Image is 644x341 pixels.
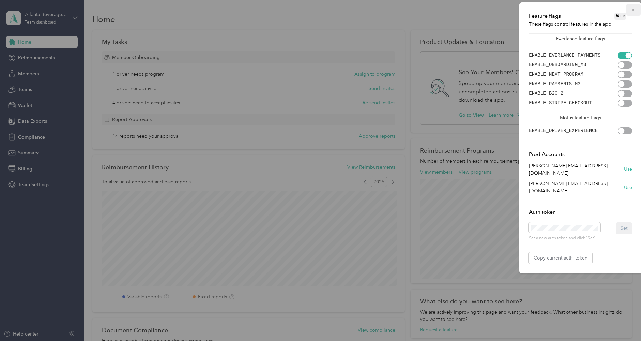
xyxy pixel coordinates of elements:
span: Auth token [529,209,556,215]
p: [PERSON_NAME][EMAIL_ADDRESS][DOMAIN_NAME] [529,180,624,194]
p: [PERSON_NAME][EMAIL_ADDRESS][DOMAIN_NAME] [529,162,624,177]
iframe: Everlance-gr Chat Button Frame [606,303,644,341]
code: ENABLE_STRIPE_CHECKOUT [529,100,592,106]
button: Use [624,166,632,173]
p: These flags control features in the app. [529,20,632,28]
p: Set a new auth token and click "Set" [529,235,600,241]
code: ENABLE_EVERLANCE_PAYMENTS [529,53,600,58]
code: ENABLE_B2C_2 [529,91,563,96]
code: ENABLE_ONBOARDING_M3 [529,62,586,68]
code: ENABLE_PAYMENTS_M3 [529,81,580,87]
span: Feature flags [529,12,561,20]
span: ⌘ + K [614,13,626,20]
p: Everlance feature flags [529,34,632,42]
code: ENABLE_NEXT_PROGRAM [529,72,583,77]
p: Motus feature flags [529,113,632,121]
span: Prod Accounts [529,151,565,158]
code: ENABLE_DRIVER_EXPERIENCE [529,128,598,133]
button: Copy current auth_token [529,252,592,264]
button: Use [624,184,632,191]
